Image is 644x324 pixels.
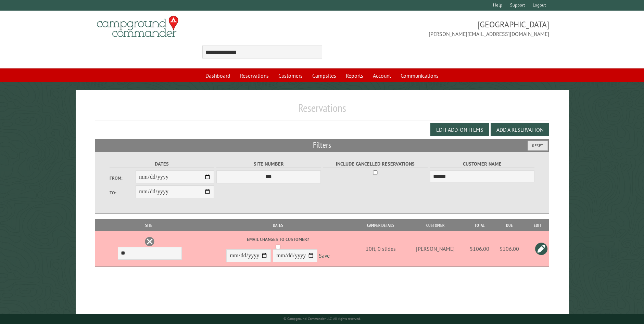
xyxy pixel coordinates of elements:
label: Email changes to customer? [201,236,356,243]
a: Dashboard [201,69,235,82]
label: Dates [110,160,214,168]
a: Save [319,252,330,259]
a: Communications [396,69,443,82]
label: To: [110,190,136,196]
label: Include Cancelled Reservations [323,160,428,168]
label: From: [110,175,136,181]
h1: Reservations [95,101,549,120]
span: [GEOGRAPHIC_DATA] [PERSON_NAME][EMAIL_ADDRESS][DOMAIN_NAME] [322,19,550,38]
th: Customer [405,219,466,231]
th: Dates [200,219,357,231]
td: $106.00 [466,231,493,267]
a: Reports [342,69,367,82]
a: Reservations [236,69,273,82]
small: © Campground Commander LLC. All rights reserved. [283,316,361,321]
a: Customers [274,69,307,82]
div: - [201,236,356,264]
a: Campsites [308,69,340,82]
label: Customer Name [430,160,535,168]
a: Account [369,69,395,82]
th: Edit [526,219,549,231]
a: Delete this reservation [144,236,155,247]
button: Reset [528,141,548,151]
th: Site [98,219,200,231]
label: Site Number [216,160,321,168]
h2: Filters [95,139,549,152]
th: Due [493,219,526,231]
th: Camper Details [357,219,405,231]
td: 10ft, 0 slides [357,231,405,267]
img: Campground Commander [95,13,180,40]
td: [PERSON_NAME] [405,231,466,267]
th: Total [466,219,493,231]
button: Edit Add-on Items [430,123,489,136]
td: $106.00 [493,231,526,267]
button: Add a Reservation [491,123,549,136]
